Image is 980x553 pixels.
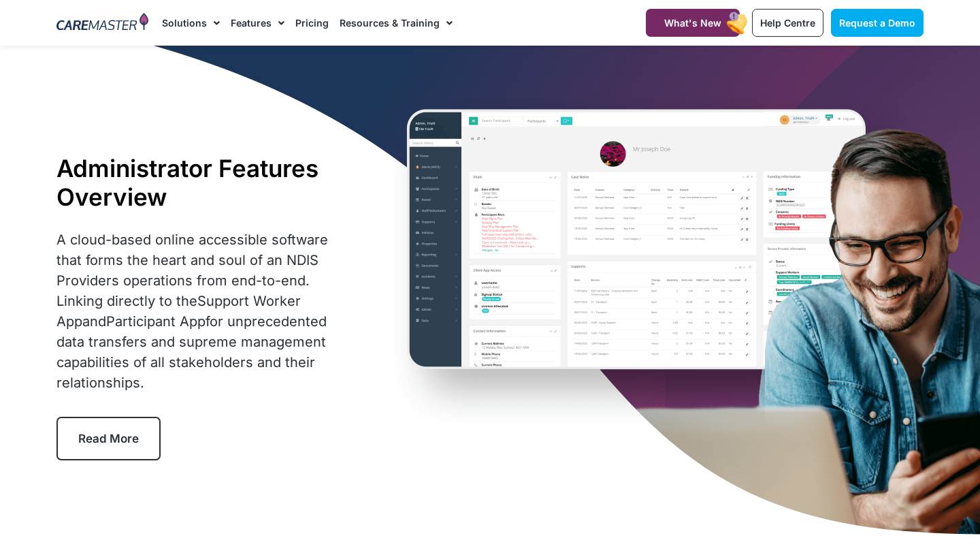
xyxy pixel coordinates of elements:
[752,9,823,37] a: Help Centre
[56,154,351,211] h1: Administrator Features Overview
[831,9,924,37] a: Request a Demo
[56,232,328,391] span: A cloud-based online accessible software that forms the heart and soul of an NDIS Providers opera...
[78,432,139,445] span: Read More
[839,17,915,29] span: Request a Demo
[760,17,815,29] span: Help Centre
[664,17,721,29] span: What's New
[56,13,148,33] img: CareMaster Logo
[646,9,740,37] a: What's New
[106,313,206,330] a: Participant App
[56,417,161,460] a: Read More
